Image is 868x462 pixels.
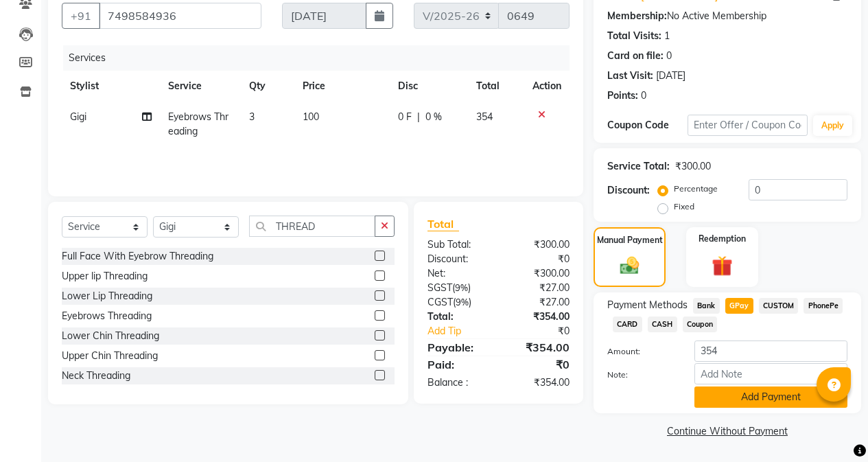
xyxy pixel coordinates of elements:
[303,111,319,123] span: 100
[498,281,580,295] div: ₹27.00
[759,298,799,314] span: CUSTOM
[498,376,580,390] div: ₹354.00
[666,49,672,63] div: 0
[512,324,580,338] div: ₹0
[168,111,228,137] span: Eyebrows Threading
[99,3,261,29] input: Search by Name/Mobile/Email/Code
[62,309,152,323] div: Eyebrows Threading
[524,71,570,102] th: Action
[607,118,688,132] div: Coupon Code
[688,115,808,136] input: Enter Offer / Coupon Code
[607,69,653,83] div: Last Visit:
[427,296,453,308] span: CGST
[417,324,512,338] a: Add Tip
[699,233,746,245] label: Redemption
[62,349,158,363] div: Upper Chin Threading
[607,29,661,43] div: Total Visits:
[417,339,499,356] div: Payable:
[725,298,753,314] span: GPay
[249,216,375,237] input: Search or Scan
[417,266,499,281] div: Net:
[498,266,580,281] div: ₹300.00
[607,159,670,174] div: Service Total:
[607,89,638,103] div: Points:
[62,71,160,102] th: Stylist
[596,424,858,439] a: Continue Without Payment
[427,217,459,231] span: Total
[476,111,493,123] span: 354
[468,71,524,102] th: Total
[417,238,499,252] div: Sub Total:
[498,310,580,324] div: ₹354.00
[613,316,642,332] span: CARD
[498,295,580,310] div: ₹27.00
[597,345,684,358] label: Amount:
[417,110,420,124] span: |
[70,111,86,123] span: Gigi
[417,281,499,295] div: ( )
[417,376,499,390] div: Balance :
[648,316,677,332] span: CASH
[398,110,412,124] span: 0 F
[294,71,390,102] th: Price
[456,297,469,308] span: 9%
[425,110,442,124] span: 0 %
[804,298,843,314] span: PhonePe
[417,252,499,266] div: Discount:
[607,49,664,63] div: Card on file:
[498,252,580,266] div: ₹0
[249,111,255,123] span: 3
[62,269,148,284] div: Upper lip Threading
[705,253,739,279] img: _gift.svg
[455,282,468,293] span: 9%
[641,89,646,103] div: 0
[614,255,646,277] img: _cash.svg
[607,9,667,23] div: Membership:
[693,298,720,314] span: Bank
[694,340,847,362] input: Amount
[417,356,499,373] div: Paid:
[607,183,650,198] div: Discount:
[694,363,847,384] input: Add Note
[674,183,718,195] label: Percentage
[427,281,452,294] span: SGST
[498,238,580,252] div: ₹300.00
[498,339,580,356] div: ₹354.00
[417,295,499,310] div: ( )
[498,356,580,373] div: ₹0
[390,71,468,102] th: Disc
[674,200,694,213] label: Fixed
[160,71,240,102] th: Service
[62,289,152,303] div: Lower Lip Threading
[597,369,684,381] label: Note:
[664,29,670,43] div: 1
[694,386,847,408] button: Add Payment
[656,69,685,83] div: [DATE]
[62,369,130,383] div: Neck Threading
[62,3,100,29] button: +91
[607,9,847,23] div: No Active Membership
[683,316,718,332] span: Coupon
[417,310,499,324] div: Total:
[675,159,711,174] div: ₹300.00
[607,298,688,312] span: Payment Methods
[63,45,580,71] div: Services
[62,329,159,343] div: Lower Chin Threading
[597,234,663,246] label: Manual Payment
[241,71,294,102] th: Qty
[62,249,213,264] div: Full Face With Eyebrow Threading
[813,115,852,136] button: Apply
